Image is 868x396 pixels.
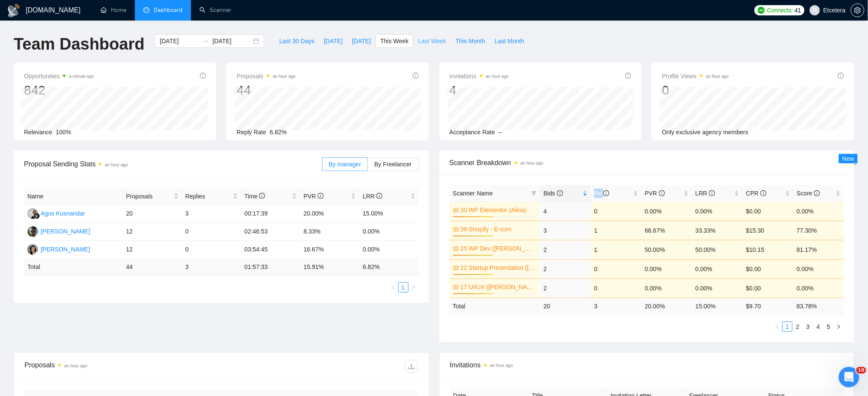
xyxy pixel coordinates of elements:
[641,278,692,298] td: 0.00%
[692,201,743,221] td: 0.00%
[662,129,749,136] span: Only exclusive agency members
[772,322,782,332] button: left
[69,74,94,79] time: a minute ago
[824,322,833,331] a: 5
[200,6,231,14] a: searchScanner
[450,360,844,370] span: Invitations
[27,244,38,255] img: TT
[27,228,90,234] a: AP[PERSON_NAME]
[182,205,241,223] td: 3
[376,34,413,48] button: This Week
[363,193,382,200] span: LRR
[409,282,419,293] li: Next Page
[625,73,631,79] span: info-circle
[775,324,780,329] span: left
[318,193,324,199] span: info-circle
[743,240,793,259] td: $10.15
[540,259,591,278] td: 2
[814,190,820,196] span: info-circle
[641,240,692,259] td: 50.00%
[706,74,729,79] time: an hour ago
[758,7,765,14] img: upwork-logo.png
[185,192,231,201] span: Replies
[237,82,296,98] div: 44
[692,240,743,259] td: 50.00%
[709,190,715,196] span: info-circle
[743,221,793,240] td: $15.30
[456,36,485,46] span: This Month
[486,74,509,79] time: an hour ago
[359,223,418,241] td: 0.00%
[490,34,529,48] button: Last Month
[591,240,641,259] td: 1
[662,82,729,98] div: 0
[347,34,376,48] button: [DATE]
[767,6,793,15] span: Connects:
[557,190,563,196] span: info-circle
[851,3,865,17] button: setting
[324,36,343,46] span: [DATE]
[662,71,729,81] span: Profile Views
[814,322,823,331] a: 4
[591,221,641,240] td: 1
[834,322,844,332] button: right
[591,201,641,221] td: 0
[300,259,359,275] td: 15.91 %
[793,221,844,240] td: 77.30%
[300,241,359,259] td: 16.67%
[182,188,241,205] th: Replies
[359,241,418,259] td: 0.00%
[495,36,524,46] span: Last Month
[122,188,182,205] th: Proposals
[398,282,409,293] li: 1
[359,259,418,275] td: 6.82 %
[453,265,459,271] span: crown
[793,278,844,298] td: 0.00%
[450,82,509,98] div: 4
[274,34,319,48] button: Last 30 Days
[352,36,371,46] span: [DATE]
[56,129,71,136] span: 100%
[27,210,85,216] a: AKAgus Kusnandar
[793,201,844,221] td: 0.00%
[122,205,182,223] td: 20
[182,259,241,275] td: 3
[451,34,490,48] button: This Month
[823,322,834,332] li: 5
[237,71,296,81] span: Proposals
[122,241,182,259] td: 12
[27,226,38,237] img: AP
[450,298,540,314] td: Total
[24,259,122,275] td: Total
[453,284,459,290] span: crown
[453,190,493,197] span: Scanner Name
[453,207,459,213] span: crown
[540,240,591,259] td: 2
[461,225,535,234] a: 36 Shopify - E-com
[793,322,802,331] a: 2
[391,285,396,290] span: left
[388,282,398,293] button: left
[411,285,416,290] span: right
[803,322,813,331] a: 3
[743,259,793,278] td: $0.00
[813,322,823,332] li: 4
[450,129,495,136] span: Acceptance Rate
[856,367,866,374] span: 10
[746,190,766,197] span: CPR
[241,223,300,241] td: 02:46:53
[772,322,782,332] li: Previous Page
[41,209,85,218] div: Agus Kusnandar
[540,278,591,298] td: 2
[279,36,314,46] span: Last 30 Days
[380,36,409,46] span: This Week
[793,298,844,314] td: 83.78 %
[838,73,844,79] span: info-circle
[7,4,21,18] img: logo
[782,322,793,332] li: 1
[461,205,535,215] a: 30 WP Elementor (Alina)
[405,363,418,370] span: download
[498,129,502,136] span: --
[24,129,52,136] span: Relevance
[692,259,743,278] td: 0.00%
